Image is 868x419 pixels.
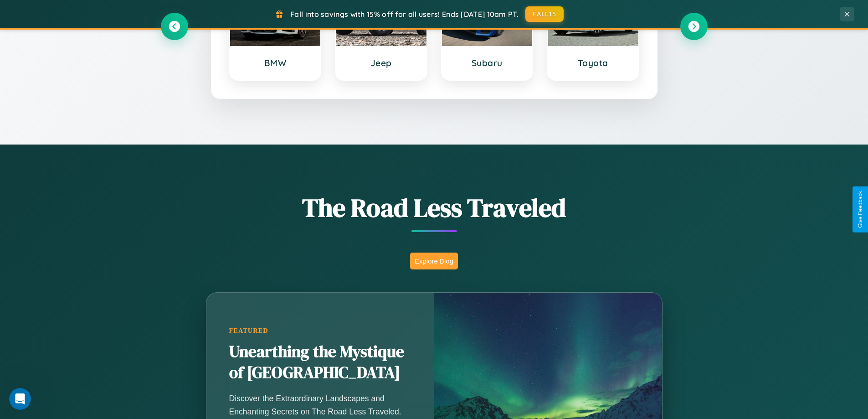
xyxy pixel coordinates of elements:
div: Give Feedback [857,191,863,228]
h3: Subaru [451,57,524,68]
span: Fall into savings with 15% off for all users! Ends [DATE] 10am PT. [290,10,519,19]
h3: BMW [239,57,312,68]
iframe: Intercom live chat [9,388,31,410]
h2: Unearthing the Mystique of [GEOGRAPHIC_DATA] [229,341,411,383]
button: FALL15 [525,6,564,22]
h3: Toyota [557,57,629,68]
div: Featured [229,327,411,335]
h1: The Road Less Traveled [161,190,708,225]
p: Discover the Extraordinary Landscapes and Enchanting Secrets on The Road Less Traveled. [229,392,411,418]
button: Explore Blog [410,253,458,269]
h3: Jeep [345,57,417,68]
